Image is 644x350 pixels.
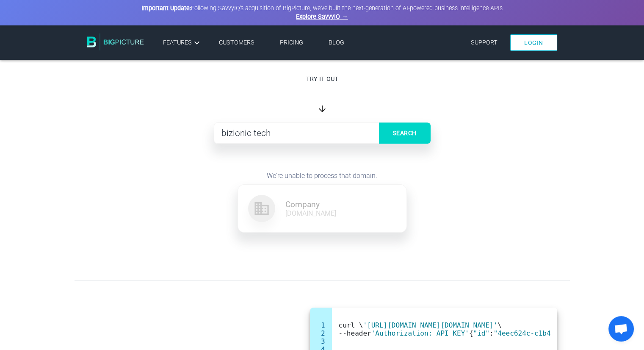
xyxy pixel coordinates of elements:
[87,171,557,181] p: We're unable to process that domain.
[285,209,336,217] div: [DOMAIN_NAME]
[87,75,557,84] p: Try it out
[141,5,191,12] strong: Important Update:
[132,4,513,21] div: Following SavvyIQ's acquisition of BigPicture, we've built the next-generation of AI-powered busi...
[473,329,489,337] span: "id"
[285,200,336,209] div: Company
[363,321,498,329] span: '[URL][DOMAIN_NAME][DOMAIN_NAME]'
[163,38,202,48] a: Features
[510,34,557,51] a: Login
[471,39,498,46] a: Support
[280,39,303,46] a: Pricing
[379,122,431,144] button: Search
[219,39,254,46] a: Customers
[608,316,634,342] a: Open chat
[87,33,144,50] img: BigPicture.io
[214,122,431,144] input: email@okta.com
[296,13,348,20] a: Explore SavvyIQ →
[329,39,344,46] a: Blog
[371,329,469,337] span: 'Authorization: API_KEY'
